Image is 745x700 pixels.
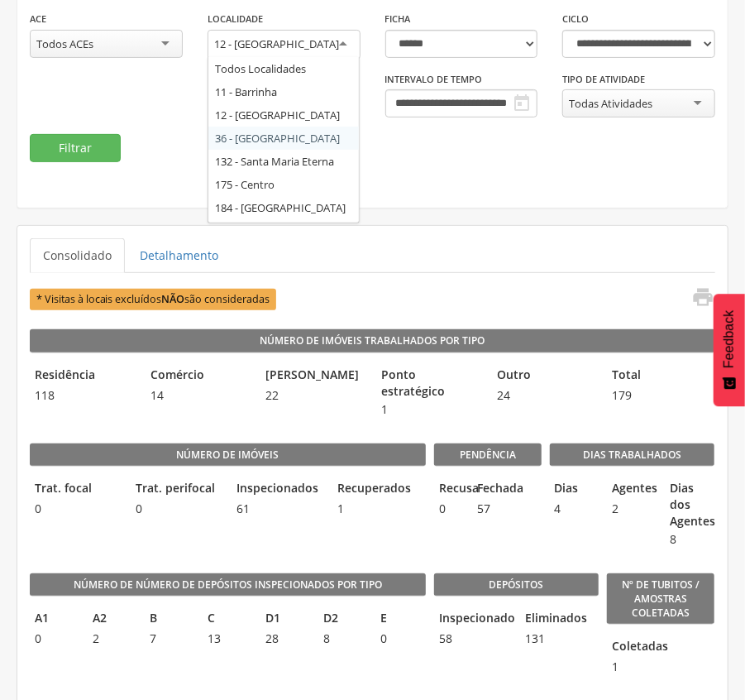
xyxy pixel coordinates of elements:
a:  [681,285,714,313]
span: * Visitas à locais excluídos são consideradas [30,289,276,309]
span: 1 [607,659,617,675]
legend: Comércio [146,367,253,386]
legend: Recusa [434,480,465,499]
legend: Agentes [607,480,657,499]
label: Tipo de Atividade [562,73,645,86]
legend: Dias dos Agentes [665,480,714,530]
span: 0 [376,630,426,647]
div: 12 - [GEOGRAPHIC_DATA] [214,36,339,51]
span: 8 [318,630,368,647]
span: 14 [146,387,253,404]
span: 28 [260,630,310,647]
span: 24 [492,387,599,404]
label: Localidade [208,12,263,26]
span: 8 [665,531,714,548]
legend: Trat. focal [30,480,122,499]
legend: Inspecionado [434,610,513,629]
span: 58 [434,630,513,647]
legend: Dias Trabalhados [550,443,715,467]
div: 132 - Santa Maria Eterna [208,150,360,173]
div: 12 - [GEOGRAPHIC_DATA] [208,103,360,127]
span: 22 [260,387,368,404]
legend: C [203,610,252,629]
i:  [691,285,714,309]
a: Consolidado [30,238,125,273]
span: 57 [472,501,503,517]
span: 0 [131,501,223,517]
legend: Número de Imóveis Trabalhados por Tipo [30,329,715,352]
span: 118 [30,387,137,404]
legend: Coletadas [607,638,617,657]
legend: Número de Número de Depósitos Inspecionados por Tipo [30,573,426,597]
div: Todos ACEs [36,36,93,51]
legend: Pendência [434,443,542,467]
legend: Fechada [472,480,503,499]
div: 36 - [GEOGRAPHIC_DATA] [208,127,360,150]
div: 175 - Centro [208,173,360,196]
span: 61 [232,501,324,517]
label: Ciclo [562,12,589,26]
legend: [PERSON_NAME] [260,367,368,386]
span: 4 [550,501,599,517]
legend: Recuperados [332,480,425,499]
i:  [512,93,532,113]
span: 1 [376,401,484,418]
legend: Inspecionados [232,480,324,499]
div: 11 - Barrinha [208,80,360,103]
a: Detalhamento [127,238,232,273]
legend: Número de imóveis [30,443,426,467]
span: 1 [332,501,425,517]
span: 0 [434,501,465,517]
div: 185 - Biela [208,219,360,242]
label: Intervalo de Tempo [385,73,483,86]
legend: A1 [30,610,79,629]
legend: A2 [88,610,137,629]
legend: Eliminados [521,610,599,629]
button: Feedback - Mostrar pesquisa [714,294,745,406]
span: 13 [203,630,252,647]
legend: Depósitos [434,573,599,597]
span: 0 [30,630,79,647]
button: Filtrar [30,134,121,162]
div: Todos Localidades [208,57,360,80]
legend: Total [607,367,714,386]
b: NÃO [162,292,185,306]
legend: Trat. perifocal [131,480,223,499]
span: 2 [607,501,657,517]
span: 2 [88,630,137,647]
legend: B [146,610,195,629]
span: 0 [30,501,122,517]
label: Ficha [385,12,411,26]
legend: Ponto estratégico [376,367,484,400]
label: ACE [30,12,46,26]
legend: D1 [260,610,310,629]
span: 131 [521,630,599,647]
legend: Nº de Tubitos / Amostras coletadas [607,573,714,625]
span: Feedback [722,310,737,368]
span: 7 [146,630,195,647]
legend: Dias [550,480,599,499]
legend: E [376,610,426,629]
legend: D2 [318,610,368,629]
div: 184 - [GEOGRAPHIC_DATA] [208,196,360,219]
legend: Residência [30,367,137,386]
legend: Outro [492,367,599,386]
div: Todas Atividades [569,96,652,111]
span: 179 [607,387,714,404]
